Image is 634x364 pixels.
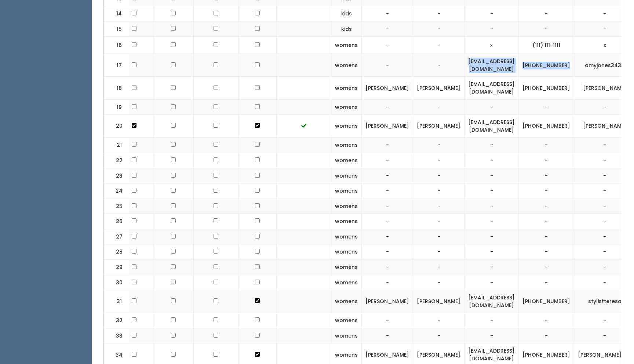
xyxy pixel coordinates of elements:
[464,115,519,138] td: [EMAIL_ADDRESS][DOMAIN_NAME]
[413,275,464,290] td: -
[104,6,130,22] td: 14
[362,328,413,343] td: -
[519,183,574,199] td: -
[362,183,413,199] td: -
[413,153,464,168] td: -
[519,37,574,54] td: (111) 111-1111
[519,21,574,37] td: -
[464,54,519,77] td: [EMAIL_ADDRESS][DOMAIN_NAME]
[519,244,574,260] td: -
[104,328,130,343] td: 33
[519,275,574,290] td: -
[464,153,519,168] td: -
[464,138,519,153] td: -
[464,183,519,199] td: -
[464,244,519,260] td: -
[331,244,362,260] td: womens
[413,99,464,115] td: -
[331,168,362,183] td: womens
[362,199,413,214] td: -
[362,37,413,54] td: -
[464,168,519,183] td: -
[464,6,519,22] td: -
[362,275,413,290] td: -
[519,99,574,115] td: -
[362,153,413,168] td: -
[413,37,464,54] td: -
[331,21,362,37] td: kids
[362,99,413,115] td: -
[104,214,130,229] td: 26
[362,259,413,275] td: -
[413,21,464,37] td: -
[331,313,362,328] td: womens
[464,21,519,37] td: -
[519,328,574,343] td: -
[362,168,413,183] td: -
[104,21,130,37] td: 15
[104,229,130,244] td: 27
[413,77,464,99] td: [PERSON_NAME]
[413,259,464,275] td: -
[362,77,413,99] td: [PERSON_NAME]
[464,199,519,214] td: -
[104,244,130,260] td: 28
[413,328,464,343] td: -
[362,54,413,77] td: -
[464,99,519,115] td: -
[104,138,130,153] td: 21
[331,259,362,275] td: womens
[362,229,413,244] td: -
[464,328,519,343] td: -
[519,6,574,22] td: -
[331,229,362,244] td: womens
[331,37,362,54] td: womens
[519,259,574,275] td: -
[331,153,362,168] td: womens
[519,77,574,99] td: [PHONE_NUMBER]
[104,153,130,168] td: 22
[413,229,464,244] td: -
[519,313,574,328] td: -
[464,214,519,229] td: -
[331,138,362,153] td: womens
[331,77,362,99] td: womens
[104,183,130,199] td: 24
[362,115,413,138] td: [PERSON_NAME]
[331,54,362,77] td: womens
[362,290,413,313] td: [PERSON_NAME]
[331,183,362,199] td: womens
[413,168,464,183] td: -
[464,229,519,244] td: -
[331,214,362,229] td: womens
[413,313,464,328] td: -
[362,214,413,229] td: -
[104,313,130,328] td: 32
[362,244,413,260] td: -
[331,99,362,115] td: womens
[464,290,519,313] td: [EMAIL_ADDRESS][DOMAIN_NAME]
[104,115,130,138] td: 20
[413,290,464,313] td: [PERSON_NAME]
[104,99,130,115] td: 19
[331,6,362,22] td: kids
[519,168,574,183] td: -
[519,153,574,168] td: -
[331,275,362,290] td: womens
[331,199,362,214] td: womens
[362,21,413,37] td: -
[104,259,130,275] td: 29
[464,259,519,275] td: -
[104,77,130,99] td: 18
[104,54,130,77] td: 17
[464,275,519,290] td: -
[413,199,464,214] td: -
[519,115,574,138] td: [PHONE_NUMBER]
[519,229,574,244] td: -
[331,115,362,138] td: womens
[104,290,130,313] td: 31
[519,54,574,77] td: [PHONE_NUMBER]
[413,138,464,153] td: -
[331,290,362,313] td: womens
[519,214,574,229] td: -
